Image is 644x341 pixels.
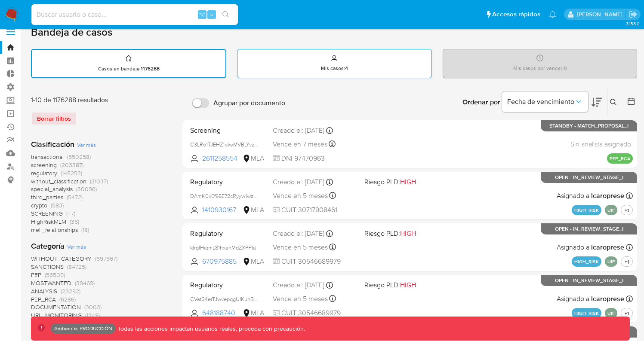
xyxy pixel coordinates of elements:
[492,10,540,19] span: Accesos rápidos
[199,10,205,18] span: ⌥
[577,10,626,18] p: kevin.palacios@mercadolibre.com
[116,325,305,333] p: Todas las acciones impactan usuarios reales, proceda con precaución.
[549,11,556,18] a: Notificaciones
[629,10,638,19] a: Salir
[210,10,213,18] span: s
[31,9,238,20] input: Buscar usuario o caso...
[54,327,112,330] p: Ambiente: PRODUCCIÓN
[626,20,640,27] span: 3.153.0
[217,9,234,21] button: search-icon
